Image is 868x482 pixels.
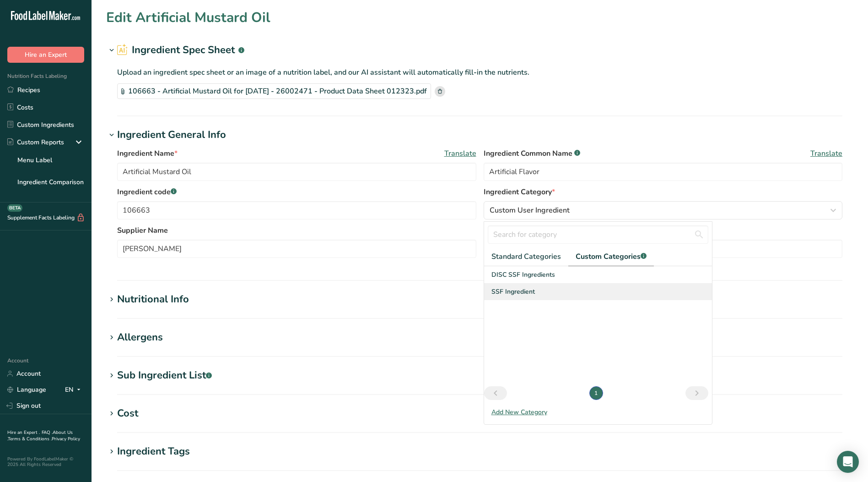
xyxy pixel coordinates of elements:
h1: Edit Artificial Mustard Oil [106,7,270,28]
div: Ingredient Tags [117,444,190,459]
label: Supplier Name [117,225,476,236]
div: BETA [7,204,22,212]
div: Allergens [117,330,163,345]
span: DISC SSF Ingredients [491,270,555,279]
a: Terms & Conditions . [8,436,52,442]
button: Custom User Ingredient [484,201,843,219]
div: Cost [117,406,138,421]
button: Hire an Expert [7,47,84,63]
div: Powered By FoodLabelMaker © 2025 All Rights Reserved [7,456,84,467]
div: Open Intercom Messenger [837,451,859,473]
div: Add New Category [484,407,712,417]
p: Upload an ingredient spec sheet or an image of a nutrition label, and our AI assistant will autom... [117,67,842,78]
div: Custom Reports [7,137,64,147]
a: Language [7,382,46,398]
a: Next page [685,386,708,400]
span: Translate [444,148,476,159]
label: Ingredient code [117,186,476,197]
div: Ingredient General Info [117,127,226,142]
div: Nutritional Info [117,292,189,307]
span: Translate [810,148,842,159]
span: Standard Categories [491,251,561,262]
label: Ingredient Category [484,186,843,197]
a: Hire an Expert . [7,429,40,436]
span: Custom Categories [576,251,647,262]
input: Type an alternate ingredient name if you have [484,163,843,181]
input: Search for category [488,225,708,244]
h2: Ingredient Spec Sheet [117,43,244,58]
span: Custom User Ingredient [490,205,570,216]
span: Ingredient Common Name [484,148,580,159]
span: SSF Ingredient [491,287,535,296]
div: 106663 - Artificial Mustard Oil for [DATE] - 26002471 - Product Data Sheet 012323.pdf [117,83,431,99]
input: Type your ingredient code here [117,201,476,219]
a: Previous page [484,386,507,400]
a: FAQ . [42,429,53,436]
div: Sub Ingredient List [117,368,212,383]
a: About Us . [7,429,73,442]
input: Type your ingredient name here [117,163,476,181]
div: EN [65,384,84,395]
span: Ingredient Name [117,148,178,159]
a: Privacy Policy [52,436,80,442]
input: Type your supplier name here [117,240,476,258]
